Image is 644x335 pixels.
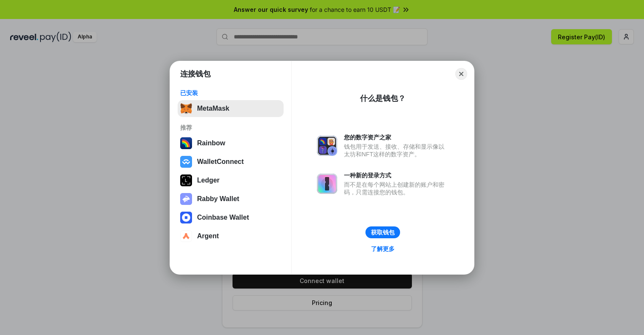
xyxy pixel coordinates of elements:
div: Rainbow [197,139,225,147]
div: 钱包用于发送、接收、存储和显示像以太坊和NFT这样的数字资产。 [344,143,449,158]
div: 了解更多 [371,245,395,253]
img: svg+xml,%3Csvg%20xmlns%3D%22http%3A%2F%2Fwww.w3.org%2F2000%2Fsvg%22%20fill%3D%22none%22%20viewBox... [317,174,337,194]
button: Ledger [178,172,284,189]
button: Close [455,68,467,80]
div: Rabby Wallet [197,195,239,203]
button: Argent [178,228,284,245]
button: MetaMask [178,100,284,117]
button: 获取钱包 [365,226,400,238]
div: Argent [197,232,219,240]
button: Coinbase Wallet [178,209,284,226]
img: svg+xml,%3Csvg%20width%3D%2228%22%20height%3D%2228%22%20viewBox%3D%220%200%2028%2028%22%20fill%3D... [180,156,192,168]
div: 您的数字资产之家 [344,133,449,141]
img: svg+xml,%3Csvg%20xmlns%3D%22http%3A%2F%2Fwww.w3.org%2F2000%2Fsvg%22%20fill%3D%22none%22%20viewBox... [180,193,192,205]
img: svg+xml,%3Csvg%20width%3D%22120%22%20height%3D%22120%22%20viewBox%3D%220%200%20120%20120%22%20fil... [180,137,192,149]
button: WalletConnect [178,153,284,170]
div: 推荐 [180,124,281,131]
a: 了解更多 [366,243,400,254]
img: svg+xml,%3Csvg%20fill%3D%22none%22%20height%3D%2233%22%20viewBox%3D%220%200%2035%2033%22%20width%... [180,103,192,114]
img: svg+xml,%3Csvg%20width%3D%2228%22%20height%3D%2228%22%20viewBox%3D%220%200%2028%2028%22%20fill%3D... [180,212,192,223]
img: svg+xml,%3Csvg%20width%3D%2228%22%20height%3D%2228%22%20viewBox%3D%220%200%2028%2028%22%20fill%3D... [180,230,192,242]
div: 而不是在每个网站上创建新的账户和密码，只需连接您的钱包。 [344,181,449,196]
h1: 连接钱包 [180,69,211,79]
div: Ledger [197,177,219,184]
div: 一种新的登录方式 [344,172,449,179]
div: 什么是钱包？ [360,93,406,103]
div: MetaMask [197,105,229,112]
button: Rainbow [178,135,284,152]
div: 已安装 [180,89,281,97]
img: svg+xml,%3Csvg%20xmlns%3D%22http%3A%2F%2Fwww.w3.org%2F2000%2Fsvg%22%20width%3D%2228%22%20height%3... [180,174,192,186]
img: svg+xml,%3Csvg%20xmlns%3D%22http%3A%2F%2Fwww.w3.org%2F2000%2Fsvg%22%20fill%3D%22none%22%20viewBox... [317,136,337,156]
button: Rabby Wallet [178,191,284,207]
div: 获取钱包 [371,229,395,236]
div: Coinbase Wallet [197,214,249,221]
div: WalletConnect [197,158,244,166]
